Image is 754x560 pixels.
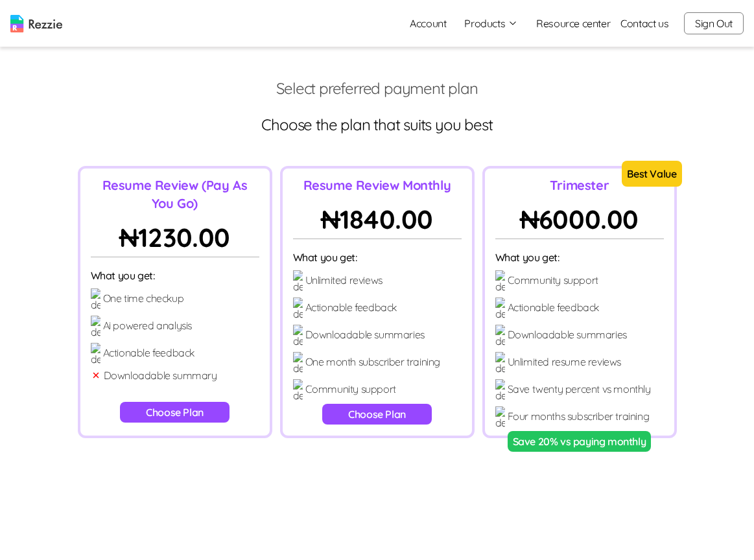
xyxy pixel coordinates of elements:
p: ₦ 1840.00 [293,200,462,239]
p: Actionable feedback [103,345,194,360]
p: Select preferred payment plan [10,78,744,99]
button: Save 20% vs paying monthly [508,431,652,452]
p: Trimester [495,176,664,194]
p: Resume Review Monthly [293,176,462,194]
img: detail [495,297,505,320]
img: detail [495,270,505,292]
img: detail [495,325,505,347]
p: Ai powered analysis [103,318,192,333]
img: detail [293,297,303,320]
img: detail [293,352,303,374]
p: Community support [508,272,598,288]
img: detail [91,343,100,365]
img: detail [495,379,505,401]
p: Community support [305,381,396,397]
a: Account [399,10,456,36]
img: detail [91,288,100,310]
p: Unlimited reviews [305,272,383,288]
button: Choose Plan [120,402,230,423]
p: ₦ 6000.00 [495,200,664,239]
img: detail [293,270,303,292]
img: detail [495,352,505,374]
button: Choose Plan [322,404,432,425]
p: Unlimited resume reviews [508,354,621,369]
p: Downloadable summaries [508,327,627,342]
p: ₦ 1230.00 [91,218,259,257]
p: What you get: [91,268,259,283]
span: Best Value [622,161,681,187]
p: One month subscriber training [305,354,440,369]
img: logo [10,15,62,32]
a: Contact us [620,16,668,31]
p: Save twenty percent vs monthly [508,381,651,397]
p: Actionable feedback [305,299,397,315]
p: Downloadable summary [104,367,217,383]
button: Sign Out [684,12,744,34]
p: Choose the plan that suits you best [10,114,744,135]
img: detail [293,325,303,347]
p: One time checkup [103,290,184,306]
p: Actionable feedback [508,299,599,315]
a: Resource center [536,16,610,31]
button: Products [464,16,518,31]
img: detail [91,316,100,338]
p: Downloadable summaries [305,327,425,342]
p: Resume Review (Pay As You Go) [91,176,259,213]
img: detail [293,379,303,401]
p: Four months subscriber training [508,408,650,424]
img: detail [495,406,505,428]
p: What you get: [293,250,462,265]
p: What you get: [495,250,664,265]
